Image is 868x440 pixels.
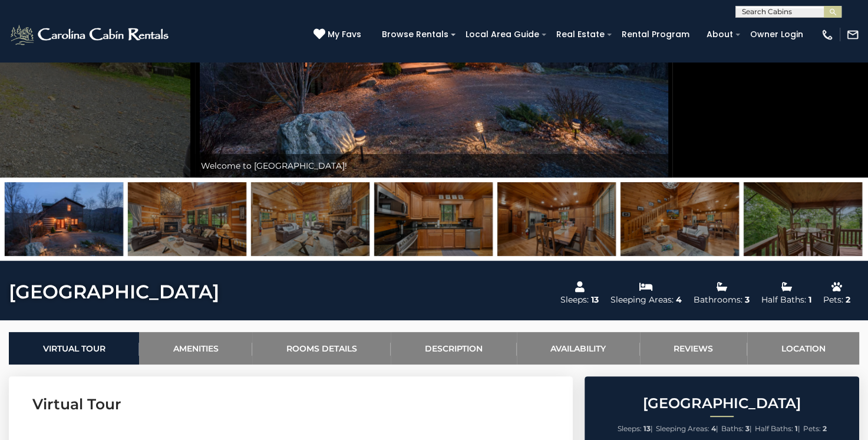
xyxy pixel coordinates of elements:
[821,28,834,41] img: phone-regular-white.png
[745,424,750,433] strong: 3
[640,332,747,365] a: Reviews
[616,25,695,44] a: Rental Program
[374,182,493,256] img: 169221564
[251,182,369,256] img: 169221560
[755,421,800,436] li: |
[755,424,793,433] span: Half Baths:
[846,28,859,41] img: mail-regular-white.png
[252,332,391,365] a: Rooms Details
[747,332,859,365] a: Location
[9,23,172,47] img: White-1-2.png
[701,25,739,44] a: About
[744,25,809,44] a: Owner Login
[621,182,739,256] img: 169221562
[128,182,246,256] img: 169221561
[711,424,716,433] strong: 4
[313,28,364,41] a: My Favs
[9,332,139,365] a: Virtual Tour
[823,424,827,433] strong: 2
[391,332,516,365] a: Description
[744,182,862,256] img: 169221558
[618,421,653,436] li: |
[803,424,821,433] span: Pets:
[497,182,616,256] img: 169221563
[721,421,752,436] li: |
[460,25,545,44] a: Local Area Guide
[5,182,123,256] img: 163275543
[643,424,651,433] strong: 13
[588,396,856,411] h2: [GEOGRAPHIC_DATA]
[618,424,642,433] span: Sleeps:
[656,424,709,433] span: Sleeping Areas:
[721,424,744,433] span: Baths:
[795,424,798,433] strong: 1
[550,25,610,44] a: Real Estate
[195,154,672,178] div: Welcome to [GEOGRAPHIC_DATA]!
[139,332,252,365] a: Amenities
[656,421,718,436] li: |
[376,25,454,44] a: Browse Rentals
[328,28,361,41] span: My Favs
[517,332,640,365] a: Availability
[32,394,549,415] h3: Virtual Tour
